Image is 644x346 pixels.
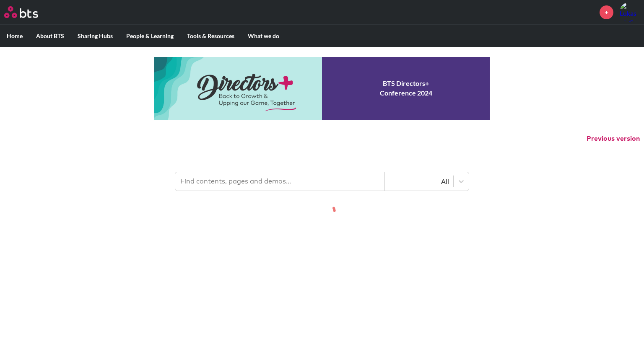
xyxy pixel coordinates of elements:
a: Go home [4,6,54,18]
label: Sharing Hubs [71,25,119,47]
label: Tools & Resources [180,25,241,47]
img: BTS Logo [4,6,38,18]
label: About BTS [29,25,71,47]
a: + [600,5,613,19]
label: What we do [241,25,286,47]
label: People & Learning [119,25,180,47]
div: All [389,177,449,186]
img: Lukas McCrea [620,2,640,22]
a: Conference 2024 [154,57,490,120]
a: Profile [620,2,640,22]
button: Previous version [587,134,640,143]
input: Find contents, pages and demos... [175,172,385,191]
